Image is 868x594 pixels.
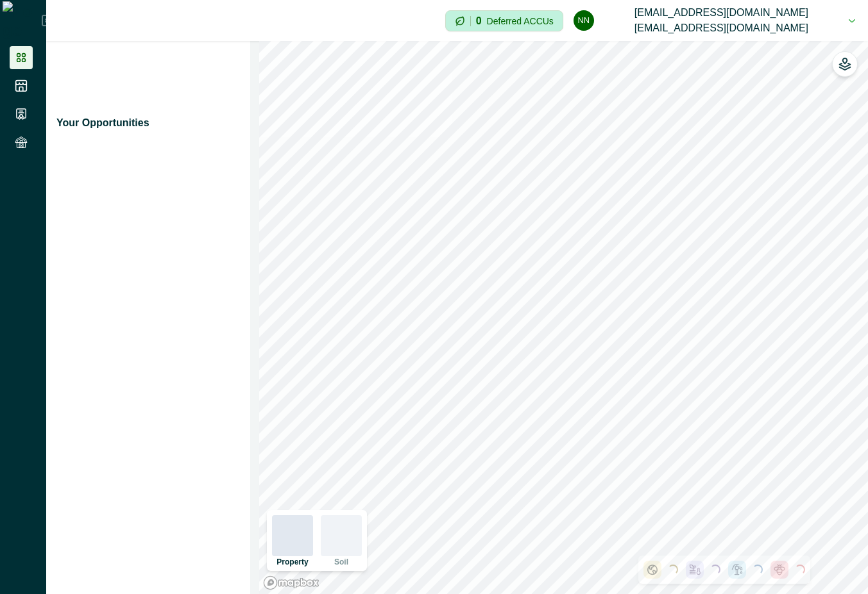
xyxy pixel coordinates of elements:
p: Property [277,558,308,566]
img: Logo [3,1,42,40]
p: 0 [476,16,482,26]
a: Mapbox logo [263,575,319,590]
p: Your Opportunities [56,115,149,131]
p: Soil [334,558,348,566]
p: Deferred ACCUs [487,16,554,26]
